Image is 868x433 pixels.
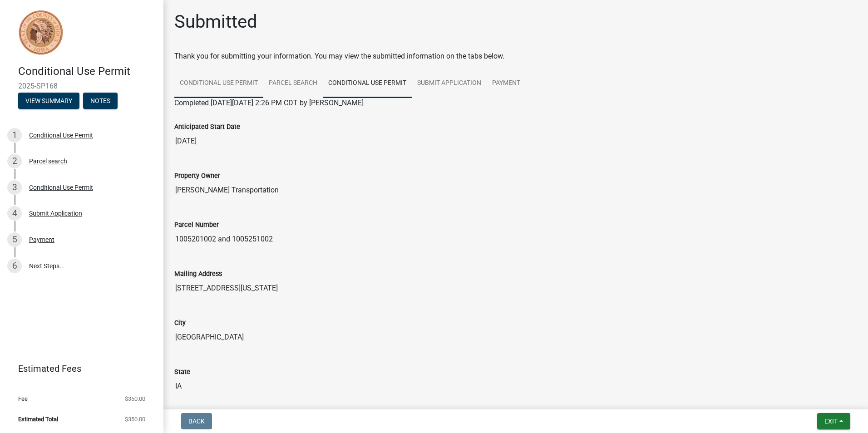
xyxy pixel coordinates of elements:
[29,210,82,216] div: Submit Application
[83,98,118,105] wm-modal-confirm: Notes
[125,416,145,422] span: $350.00
[125,396,145,402] span: $350.00
[7,259,22,273] div: 6
[174,369,190,375] label: State
[817,413,850,429] button: Exit
[263,69,323,98] a: Parcel search
[323,69,412,98] a: Conditional Use Permit
[7,232,22,247] div: 5
[18,396,28,402] span: Fee
[824,418,838,425] span: Exit
[181,413,212,429] button: Back
[174,124,240,130] label: Anticipated Start Date
[487,69,526,98] a: Payment
[7,180,22,195] div: 3
[18,416,58,422] span: Estimated Total
[18,82,145,90] span: 2025-SP168
[7,154,22,168] div: 2
[174,51,857,62] div: Thank you for submitting your information. You may view the submitted information on the tabs below.
[174,173,220,179] label: Property Owner
[174,11,257,33] h1: Submitted
[83,93,118,109] button: Notes
[7,128,22,143] div: 1
[188,418,205,425] span: Back
[412,69,487,98] a: Submit Application
[29,132,93,138] div: Conditional Use Permit
[29,184,93,191] div: Conditional Use Permit
[174,271,222,277] label: Mailing Address
[18,10,64,55] img: Sioux County, Iowa
[18,98,79,105] wm-modal-confirm: Summary
[18,93,79,109] button: View Summary
[18,65,156,78] h4: Conditional Use Permit
[174,98,364,107] span: Completed [DATE][DATE] 2:26 PM CDT by [PERSON_NAME]
[29,236,54,243] div: Payment
[174,69,263,98] a: Conditional Use Permit
[174,320,186,326] label: City
[7,359,149,378] a: Estimated Fees
[7,206,22,221] div: 4
[29,158,67,164] div: Parcel search
[174,222,219,228] label: Parcel Number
